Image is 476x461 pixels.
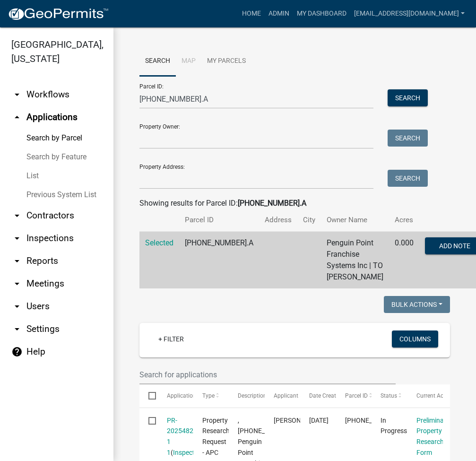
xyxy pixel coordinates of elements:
a: My Dashboard [293,5,350,23]
datatable-header-cell: Applicant [265,384,300,407]
div: Showing results for Parcel ID: [139,198,450,209]
span: Type [202,392,215,399]
button: Bulk Actions [384,296,450,313]
a: Preliminary Property Research Form [416,417,450,456]
th: Address [259,209,297,231]
a: Home [238,5,265,23]
input: Search for applications [139,365,396,384]
td: Penguin Point Franchise Systems Inc | TO [PERSON_NAME] [321,232,389,289]
button: Search [388,89,428,106]
i: arrow_drop_down [11,255,23,267]
i: arrow_drop_down [11,233,23,244]
datatable-header-cell: Parcel ID [336,384,372,407]
span: Date Created [309,392,342,399]
span: Parcel ID [345,392,368,399]
span: Status [381,392,397,399]
a: [EMAIL_ADDRESS][DOMAIN_NAME] [350,5,468,23]
a: Admin [265,5,293,23]
span: Michelle Rommel [274,417,324,424]
datatable-header-cell: Date Created [300,384,336,407]
i: help [11,346,23,357]
datatable-header-cell: Type [193,384,229,407]
a: My Parcels [201,46,251,77]
span: Add Note [439,242,470,250]
a: Selected [145,238,173,247]
span: In Progress [381,417,407,435]
button: Columns [392,331,438,348]
a: + Filter [151,331,191,348]
datatable-header-cell: Current Activity [407,384,443,407]
span: Applicant [274,392,298,399]
datatable-header-cell: Description [229,384,264,407]
a: Search [139,46,176,77]
span: 09/22/2025 [309,417,329,424]
i: arrow_drop_up [11,112,23,123]
span: 003-068-008.A [345,417,407,424]
a: Inspections [173,449,207,456]
th: Parcel ID [179,209,259,231]
datatable-header-cell: Select [139,384,157,407]
div: ( ) [167,415,184,458]
strong: [PHONE_NUMBER].A [238,199,306,208]
button: Search [388,130,428,147]
i: arrow_drop_down [11,89,23,100]
i: arrow_drop_down [11,301,23,312]
a: PR-2025482184 1 1 [167,417,205,456]
button: Search [388,170,428,187]
span: Property Research Request - APC [202,417,230,456]
th: Acres [389,209,419,231]
i: arrow_drop_down [11,323,23,335]
datatable-header-cell: Status [372,384,407,407]
datatable-header-cell: Application Number [157,384,193,407]
th: Owner Name [321,209,389,231]
span: Current Activity [416,392,456,399]
span: Application Number [167,392,218,399]
i: arrow_drop_down [11,210,23,221]
span: Description [238,392,267,399]
td: 0.000 [389,232,419,289]
i: arrow_drop_down [11,278,23,289]
th: City [297,209,321,231]
td: [PHONE_NUMBER].A [179,232,259,289]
